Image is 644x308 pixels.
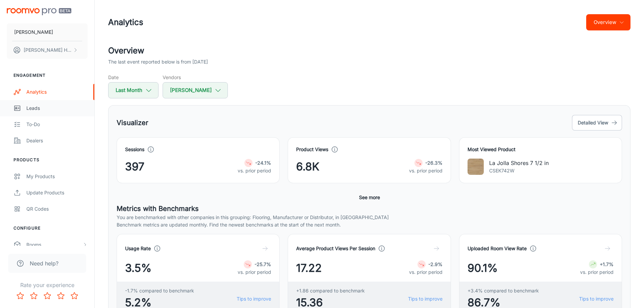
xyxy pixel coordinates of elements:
[14,28,53,36] p: [PERSON_NAME]
[238,268,271,276] p: vs. prior period
[468,245,527,252] h4: Uploaded Room View Rate
[26,88,88,96] div: Analytics
[54,289,68,303] button: Rate 4 star
[296,159,319,175] span: 6.8K
[238,167,271,174] p: vs. prior period
[468,287,539,294] span: +3.4% compared to benchmark
[108,45,630,57] h2: Overview
[14,289,27,303] button: Rate 1 star
[125,146,144,153] h4: Sessions
[489,159,549,167] p: La Jolla Shores 7 1/2 in
[580,268,614,276] p: vs. prior period
[572,115,622,131] button: Detailed View
[600,261,614,267] strong: +1.7%
[237,295,271,303] a: Tips to improve
[26,104,88,112] div: Leads
[7,41,88,59] button: [PERSON_NAME] Heck
[108,58,208,66] p: The last event reported below is from [DATE]
[117,118,148,128] h5: Visualizer
[117,221,622,229] p: Benchmark metrics are updated monthly. Find the newest benchmarks at the start of the next month.
[163,82,228,98] button: [PERSON_NAME]
[409,167,443,174] p: vs. prior period
[356,191,383,204] button: See more
[68,289,81,303] button: Rate 5 star
[409,268,443,276] p: vs. prior period
[5,281,89,289] p: Rate your experience
[296,260,322,276] span: 17.22
[408,295,443,303] a: Tips to improve
[41,289,54,303] button: Rate 3 star
[489,167,549,174] p: CSEK742W
[117,204,622,214] h5: Metrics with Benchmarks
[428,261,443,267] strong: -2.9%
[468,146,614,153] h4: Most Viewed Product
[468,260,498,276] span: 90.1%
[30,259,58,267] span: Need help?
[586,14,630,30] button: Overview
[26,137,88,144] div: Dealers
[468,159,484,175] img: La Jolla Shores 7 1/2 in
[296,245,375,252] h4: Average Product Views Per Session
[108,16,143,28] h1: Analytics
[108,82,159,98] button: Last Month
[24,46,71,54] p: [PERSON_NAME] Heck
[125,159,144,175] span: 397
[296,287,365,294] span: +1.86 compared to benchmark
[26,121,88,128] div: To-do
[7,8,71,15] img: Roomvo PRO Beta
[7,23,88,41] button: [PERSON_NAME]
[26,173,88,180] div: My Products
[296,146,328,153] h4: Product Views
[255,261,271,267] strong: -25.7%
[26,205,88,213] div: QR Codes
[26,241,82,248] div: Rooms
[125,287,194,294] span: -1.7% compared to benchmark
[125,245,151,252] h4: Usage Rate
[125,260,151,276] span: 3.5%
[425,160,443,166] strong: -26.3%
[27,289,41,303] button: Rate 2 star
[579,295,614,303] a: Tips to improve
[255,160,271,166] strong: -24.1%
[117,214,622,221] p: You are benchmarked with other companies in this grouping: Flooring, Manufacturer or Distributor,...
[163,74,228,81] h5: Vendors
[26,189,88,196] div: Update Products
[108,74,159,81] h5: Date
